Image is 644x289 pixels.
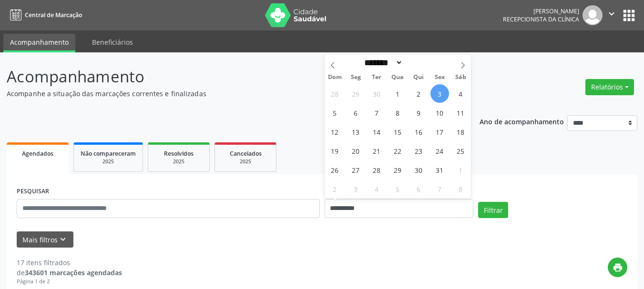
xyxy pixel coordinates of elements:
label: PESQUISAR [17,184,49,199]
div: de [17,268,122,278]
button:  [603,5,621,25]
i: print [613,262,623,273]
p: Acompanhamento [7,65,448,89]
button: Filtrar [478,202,508,218]
span: Dom [325,74,346,80]
span: Outubro 23, 2025 [409,141,428,160]
span: Outubro 12, 2025 [326,122,344,141]
span: Qua [387,74,408,80]
a: Central de Marcação [7,7,82,23]
span: Outubro 31, 2025 [430,160,449,179]
span: Novembro 1, 2025 [451,160,470,179]
span: Agendados [22,149,53,158]
span: Outubro 5, 2025 [326,103,344,122]
div: 17 itens filtrados [17,258,122,268]
span: Outubro 6, 2025 [347,103,365,122]
span: Novembro 2, 2025 [326,179,344,198]
span: Setembro 30, 2025 [368,84,386,103]
div: 2025 [222,158,269,165]
span: Outubro 11, 2025 [451,103,470,122]
span: Outubro 21, 2025 [368,141,386,160]
span: Novembro 8, 2025 [451,179,470,198]
button: print [608,258,627,277]
span: Outubro 29, 2025 [388,160,407,179]
span: Resolvidos [164,149,194,158]
span: Seg [345,74,366,80]
button: Relatórios [585,79,634,95]
span: Qui [408,74,429,80]
span: Outubro 3, 2025 [430,84,449,103]
select: Month [361,58,403,68]
p: Acompanhe a situação das marcações correntes e finalizadas [7,89,448,99]
a: Acompanhamento [3,34,75,52]
i: keyboard_arrow_down [58,234,68,245]
span: Setembro 28, 2025 [326,84,344,103]
div: Página 1 de 2 [17,278,122,286]
input: Year [403,58,434,68]
span: Outubro 9, 2025 [409,103,428,122]
span: Novembro 5, 2025 [388,179,407,198]
span: Outubro 1, 2025 [388,84,407,103]
span: Novembro 3, 2025 [347,179,365,198]
span: Sáb [450,74,471,80]
img: img [583,5,603,25]
span: Outubro 2, 2025 [409,84,428,103]
p: Ano de acompanhamento [480,115,564,127]
span: Outubro 10, 2025 [430,103,449,122]
span: Novembro 4, 2025 [368,179,386,198]
span: Outubro 16, 2025 [409,122,428,141]
span: Recepcionista da clínica [503,15,579,23]
span: Outubro 18, 2025 [451,122,470,141]
span: Novembro 7, 2025 [430,179,449,198]
span: Outubro 4, 2025 [451,84,470,103]
span: Outubro 26, 2025 [326,160,344,179]
span: Sex [429,74,450,80]
span: Outubro 28, 2025 [368,160,386,179]
span: Outubro 22, 2025 [388,141,407,160]
span: Setembro 29, 2025 [347,84,365,103]
i:  [606,9,617,19]
span: Outubro 13, 2025 [347,122,365,141]
span: Outubro 19, 2025 [326,141,344,160]
span: Cancelados [230,149,262,158]
button: Mais filtroskeyboard_arrow_down [17,231,73,248]
span: Outubro 8, 2025 [388,103,407,122]
span: Outubro 25, 2025 [451,141,470,160]
span: Outubro 15, 2025 [388,122,407,141]
div: 2025 [155,158,203,165]
span: Central de Marcação [25,11,82,19]
span: Outubro 27, 2025 [347,160,365,179]
strong: 343601 marcações agendadas [25,268,122,277]
span: Não compareceram [81,149,136,158]
span: Outubro 17, 2025 [430,122,449,141]
a: Beneficiários [85,34,140,50]
div: 2025 [81,158,136,165]
div: [PERSON_NAME] [503,7,579,15]
span: Novembro 6, 2025 [409,179,428,198]
span: Outubro 24, 2025 [430,141,449,160]
span: Outubro 7, 2025 [368,103,386,122]
span: Outubro 20, 2025 [347,141,365,160]
span: Ter [366,74,387,80]
span: Outubro 14, 2025 [368,122,386,141]
span: Outubro 30, 2025 [409,160,428,179]
button: apps [621,7,637,24]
